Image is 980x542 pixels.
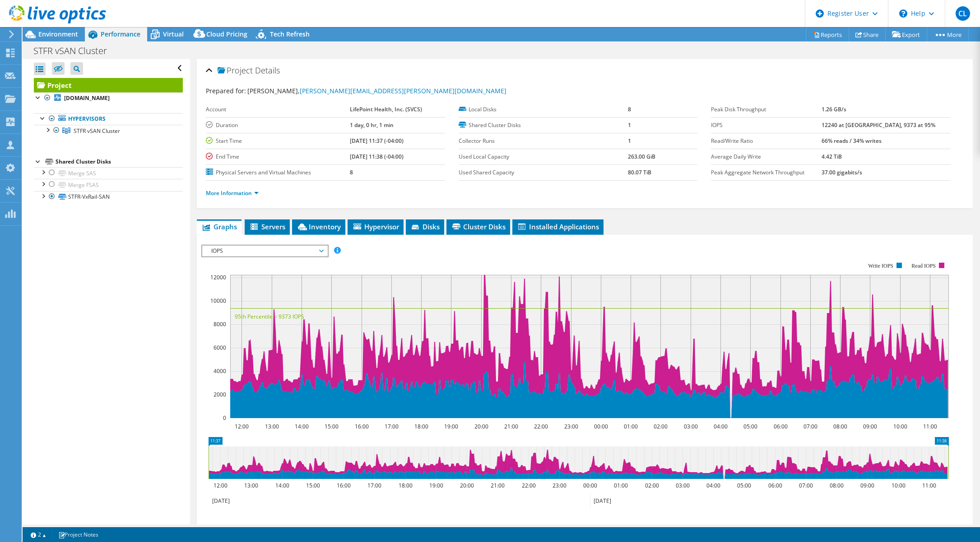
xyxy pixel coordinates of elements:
[893,423,907,430] text: 10:00
[265,423,279,430] text: 13:00
[459,152,628,161] label: Used Local Capacity
[711,137,822,146] label: Read/Write Ratio
[275,482,289,489] text: 14:00
[34,167,183,179] a: Merge SAS
[822,169,862,176] b: 37.00 gigabits/s
[244,482,258,489] text: 13:00
[207,246,323,256] span: IOPS
[706,482,720,489] text: 04:00
[64,94,110,102] b: [DOMAIN_NAME]
[768,482,782,489] text: 06:00
[899,9,907,18] svg: \n
[24,529,52,540] a: 2
[522,482,536,489] text: 22:00
[34,191,183,203] a: STFR-VxRail-SAN
[676,482,690,489] text: 03:00
[56,156,183,167] div: Shared Cluster Disks
[645,482,659,489] text: 02:00
[459,137,628,146] label: Collector Runs
[297,222,341,231] span: Inventory
[410,222,440,231] span: Disks
[223,414,226,422] text: 0
[628,169,651,176] b: 80.07 TiB
[325,423,339,430] text: 15:00
[822,137,882,145] b: 66% reads / 34% writes
[654,423,668,430] text: 02:00
[255,65,280,76] span: Details
[822,105,846,113] b: 1.26 GB/s
[912,263,936,269] text: Read IOPS
[38,30,78,38] span: Environment
[474,423,488,430] text: 20:00
[614,482,628,489] text: 01:00
[628,153,655,160] b: 263.00 GiB
[822,153,842,160] b: 4.42 TiB
[863,423,877,430] text: 09:00
[206,121,350,130] label: Duration
[206,137,350,146] label: Start Time
[34,92,183,104] a: [DOMAIN_NAME]
[774,423,788,430] text: 06:00
[206,189,259,197] a: More Information
[711,105,822,114] label: Peak Disk Throughput
[628,121,631,129] b: 1
[849,27,886,41] a: Share
[922,482,936,489] text: 11:00
[628,137,631,145] b: 1
[385,423,399,430] text: 17:00
[206,105,350,114] label: Account
[300,87,506,95] a: [PERSON_NAME][EMAIL_ADDRESS][PERSON_NAME][DOMAIN_NAME]
[350,121,394,129] b: 1 day, 0 hr, 1 min
[101,30,140,38] span: Performance
[235,313,304,320] text: 95th Percentile = 9373 IOPS
[350,105,422,113] b: LifePoint Health, Inc. (SVCS)
[367,482,381,489] text: 17:00
[892,482,906,489] text: 10:00
[34,78,183,92] a: Project
[163,30,184,38] span: Virtual
[206,87,246,95] label: Prepared for:
[249,222,285,231] span: Servers
[206,30,247,38] span: Cloud Pricing
[210,273,226,281] text: 12000
[564,423,578,430] text: 23:00
[459,168,628,177] label: Used Shared Capacity
[414,423,428,430] text: 18:00
[743,423,757,430] text: 05:00
[34,125,183,137] a: STFR vSAN Cluster
[214,482,228,489] text: 12:00
[830,482,844,489] text: 08:00
[355,423,369,430] text: 16:00
[34,113,183,125] a: Hypervisors
[350,153,404,160] b: [DATE] 11:38 (-04:00)
[295,423,309,430] text: 14:00
[684,423,698,430] text: 03:00
[833,423,847,430] text: 08:00
[628,105,631,113] b: 8
[429,482,443,489] text: 19:00
[206,168,350,177] label: Physical Servers and Virtual Machines
[860,482,874,489] text: 09:00
[624,423,638,430] text: 01:00
[444,423,458,430] text: 19:00
[923,423,937,430] text: 11:00
[214,391,226,398] text: 2000
[711,121,822,130] label: IOPS
[214,320,226,328] text: 8000
[352,222,399,231] span: Hypervisor
[459,121,628,130] label: Shared Cluster Disks
[799,482,813,489] text: 07:00
[235,423,249,430] text: 12:00
[270,30,310,38] span: Tech Refresh
[399,482,413,489] text: 18:00
[350,137,404,145] b: [DATE] 11:37 (-04:00)
[306,482,320,489] text: 15:00
[247,87,506,95] span: [PERSON_NAME],
[210,297,226,305] text: 10000
[517,222,599,231] span: Installed Applications
[214,367,226,375] text: 4000
[460,482,474,489] text: 20:00
[956,6,970,21] span: CL
[218,66,253,75] span: Project
[714,423,728,430] text: 04:00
